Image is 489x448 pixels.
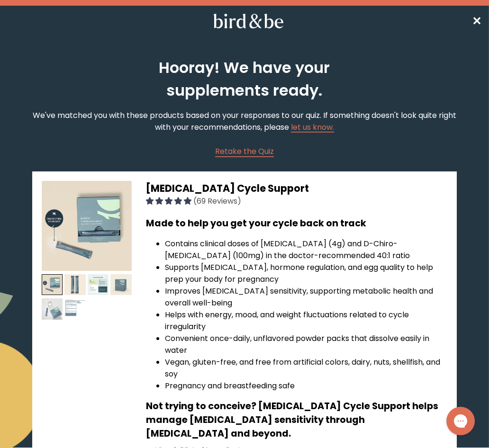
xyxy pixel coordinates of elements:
a: Retake the Quiz [215,145,274,157]
img: thumbnail image [64,298,86,320]
span: (69 Reviews) [193,196,241,206]
span: 4.91 stars [146,196,193,206]
h2: Hooray! We have your supplements ready. [117,56,372,102]
li: Improves [MEDICAL_DATA] sensitivity, supporting metabolic health and overall well-being [165,285,448,309]
img: thumbnail image [110,274,132,296]
li: Pregnancy and breastfeeding safe [165,380,448,392]
iframe: Gorgias live chat messenger [442,403,480,439]
li: Vegan, gluten-free, and free from artificial colors, dairy, nuts, shellfish, and soy [165,356,448,380]
img: thumbnail image [64,274,86,296]
h3: Made to help you get your cycle back on track [146,216,448,230]
img: thumbnail image [88,274,109,296]
p: We've matched you with these products based on your responses to our quiz. If something doesn't l... [32,109,457,133]
img: thumbnail image [42,298,63,320]
span: ✕ [472,13,481,29]
li: Supports [MEDICAL_DATA], hormone regulation, and egg quality to help prep your body for pregnancy [165,261,448,285]
span: Retake the Quiz [215,146,274,157]
a: ✕ [472,13,481,29]
h3: Not trying to conceive? [MEDICAL_DATA] Cycle Support helps manage [MEDICAL_DATA] sensitivity thro... [146,399,448,440]
li: Contains clinical doses of [MEDICAL_DATA] (4g) and D-Chiro-[MEDICAL_DATA] (100mg) in the doctor-r... [165,238,448,261]
img: thumbnail image [42,274,63,296]
li: Convenient once-daily, unflavored powder packs that dissolve easily in water [165,332,448,356]
img: thumbnail image [42,181,132,271]
span: [MEDICAL_DATA] Cycle Support [146,181,309,195]
li: Helps with energy, mood, and weight fluctuations related to cycle irregularity [165,309,448,332]
a: let us know. [291,122,334,133]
